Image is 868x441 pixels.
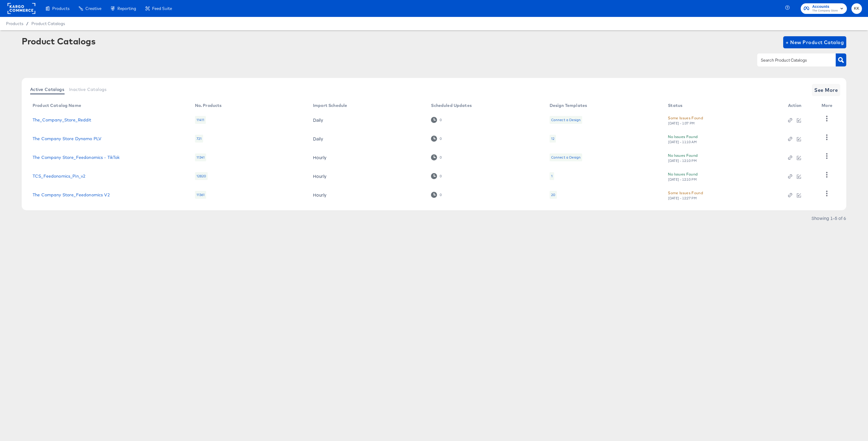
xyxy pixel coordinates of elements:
button: KK [851,3,862,14]
span: Creative [85,6,101,11]
a: The_Company_Store_Reddit [33,117,91,122]
span: Products [6,21,23,26]
div: 20 [550,191,557,199]
td: Daily [308,111,426,129]
button: Some Issues Found[DATE] - 12:27 PM [668,190,703,200]
span: Feed Suite [152,6,172,11]
span: KK [854,5,860,12]
span: Reporting [117,6,136,11]
div: 0 [439,174,442,178]
div: Scheduled Updates [431,103,472,108]
div: Some Issues Found [668,190,703,196]
th: Action [783,101,817,111]
div: Showing 1–5 of 6 [811,216,846,220]
td: Hourly [308,167,426,185]
th: Status [663,101,783,111]
span: See More [814,86,838,94]
div: Product Catalog Name [33,103,81,108]
div: 0 [431,136,442,141]
div: 721 [195,135,203,143]
div: 0 [431,154,442,160]
div: Connect a Design [550,116,582,124]
div: 1 [550,172,554,180]
span: / [23,21,31,26]
span: Accounts [812,4,838,10]
div: 0 [439,137,442,141]
div: Connect a Design [551,117,581,122]
span: The Company Store [812,8,838,13]
span: Products [52,6,69,11]
span: Active Catalogs [30,87,64,92]
div: 20 [551,192,555,197]
div: 12 [550,135,556,143]
div: Connect a Design [551,155,581,160]
div: 11341 [195,153,206,161]
td: Hourly [308,148,426,167]
div: Some Issues Found [668,115,703,121]
div: 0 [439,155,442,159]
div: [DATE] - 1:07 PM [668,121,695,125]
a: Product Catalogs [31,21,65,26]
div: Connect a Design [550,153,582,161]
div: Import Schedule [313,103,347,108]
div: 12 [551,136,554,141]
button: + New Product Catalog [783,36,846,48]
div: 0 [439,118,442,122]
div: 0 [431,173,442,179]
div: 11361 [195,191,206,199]
div: 0 [431,117,442,123]
div: 11411 [195,116,206,124]
td: Daily [308,129,426,148]
input: Search Product Catalogs [760,57,824,64]
div: Design Templates [550,103,587,108]
th: More [817,101,840,111]
td: Hourly [308,185,426,204]
a: The Company Store_Feedonomics V2 [33,192,110,197]
button: Some Issues Found[DATE] - 1:07 PM [668,115,703,125]
div: 0 [431,192,442,198]
div: Product Catalogs [22,36,95,46]
div: [DATE] - 12:27 PM [668,196,697,200]
a: TCS_Feedonomics_Pin_v2 [33,174,85,179]
div: 12820 [195,172,208,180]
span: + New Product Catalog [786,38,844,47]
a: The Company Store Dynamo PLV [33,136,101,141]
div: No. Products [195,103,222,108]
div: 0 [439,193,442,197]
span: Inactive Catalogs [69,87,107,92]
button: AccountsThe Company Store [801,3,847,14]
button: See More [812,84,840,96]
div: 1 [551,174,553,179]
a: The Company Store_Feedonomics - TikTok [33,155,120,160]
